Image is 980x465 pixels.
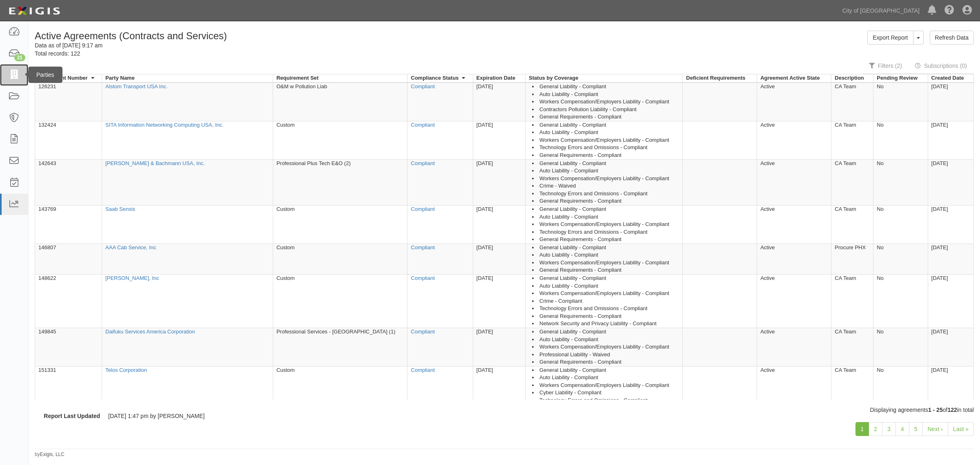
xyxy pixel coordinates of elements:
td: Active [757,121,831,159]
td: 151331 [35,366,102,412]
td: Custom [273,275,407,328]
div: Status by Coverage [529,74,578,82]
div: Data as of [DATE] 9:17 am [35,41,498,49]
li: Technology Errors and Omissions - Compliant [532,397,679,405]
td: [DATE] [928,328,973,366]
td: CA Team [831,205,873,244]
td: [DATE] [473,328,526,366]
li: Auto Liability - Compliant [532,129,679,136]
td: [DATE] [928,366,973,412]
div: Deficient Requirements [686,74,745,82]
li: Contractors Pollution Liability - Compliant [532,106,679,114]
div: Pending Review [877,74,918,82]
li: Technology Errors and Omissions - Compliant [532,305,679,313]
div: Expiration Date [477,74,515,82]
td: Professional Services - [GEOGRAPHIC_DATA] (1) [273,328,407,366]
a: Subscriptions (0) [909,58,973,74]
a: City of [GEOGRAPHIC_DATA] [838,2,924,19]
li: Workers Compensation/Employers Liability - Compliant [532,175,679,183]
li: General Liability - Compliant [532,83,679,91]
li: Cyber Liability - Compliant [532,389,679,397]
td: 126231 [35,83,102,121]
div: Agreement Number [38,74,88,82]
li: General Requirements - Compliant [532,313,679,320]
td: Active [757,159,831,205]
div: Description [835,74,864,82]
td: CA Team [831,328,873,366]
li: Technology Errors and Omissions - Compliant [532,144,679,152]
a: Daifuku Services America Corporation [105,329,195,335]
dd: [DATE] 1:47 pm by [PERSON_NAME] [108,412,419,420]
li: Workers Compensation/Employers Liability - Compliant [532,259,679,267]
a: Alstom Transport USA Inc. [105,83,167,89]
li: General Requirements - Compliant [532,236,679,244]
td: No [873,328,928,366]
td: [DATE] [928,275,973,328]
td: [DATE] [473,205,526,244]
td: No [873,366,928,412]
td: Active [757,244,831,274]
li: General Requirements - Compliant [532,113,679,121]
a: Refresh Data [930,31,974,45]
td: [DATE] [473,83,526,121]
td: Active [757,205,831,244]
li: General Liability - Compliant [532,367,679,374]
dt: Report Last Updated [35,412,100,420]
td: Custom [273,205,407,244]
li: Technology Errors and Omissions - Compliant [532,228,679,236]
td: No [873,121,928,159]
a: Compliant [411,206,435,212]
td: Active [757,328,831,366]
td: No [873,275,928,328]
li: Crime - Compliant [532,297,679,305]
a: 1 [855,422,869,436]
td: Custom [273,244,407,274]
td: [DATE] [473,275,526,328]
td: 149845 [35,328,102,366]
td: [DATE] [928,83,973,121]
li: General Liability - Compliant [532,328,679,336]
td: Active [757,275,831,328]
li: Network Security and Privacy Liability - Compliant [532,320,679,328]
td: 132424 [35,121,102,159]
div: Created Date [931,74,964,82]
li: Auto Liability - Compliant [532,91,679,98]
li: General Liability - Compliant [532,121,679,129]
li: Auto Liability - Compliant [532,282,679,290]
div: 21 [14,54,25,61]
b: 122 [947,407,957,413]
li: Auto Liability - Compliant [532,213,679,221]
i: Help Center - Complianz [944,6,954,16]
td: No [873,205,928,244]
td: Procure PHX [831,244,873,274]
a: Compliant [411,329,435,335]
td: 142643 [35,159,102,205]
b: 1 - 25 [928,407,943,413]
td: [DATE] [473,159,526,205]
td: CA Team [831,83,873,121]
td: Active [757,366,831,412]
td: Custom [273,366,407,412]
div: Compliance Status [411,74,459,82]
li: Workers Compensation/Employers Liability - Compliant [532,221,679,228]
small: by [35,451,65,458]
li: General Requirements - Compliant [532,266,679,274]
td: CA Team [831,366,873,412]
a: Exigis, LLC [40,452,65,457]
a: Last » [948,422,974,436]
td: CA Team [831,275,873,328]
td: O&M w Pollution Liab [273,83,407,121]
a: Compliant [411,275,435,281]
li: Workers Compensation/Employers Liability - Compliant [532,98,679,106]
td: [DATE] [928,244,973,274]
td: [DATE] [473,244,526,274]
a: Saab Sensis [105,206,135,212]
li: General Requirements - Compliant [532,197,679,205]
div: Party Name [105,74,135,82]
li: Auto Liability - Compliant [532,374,679,382]
td: [DATE] [473,121,526,159]
li: Technology Errors and Omissions - Compliant [532,190,679,198]
li: General Liability - Compliant [532,160,679,168]
td: [DATE] [928,205,973,244]
li: Auto Liability - Compliant [532,167,679,175]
